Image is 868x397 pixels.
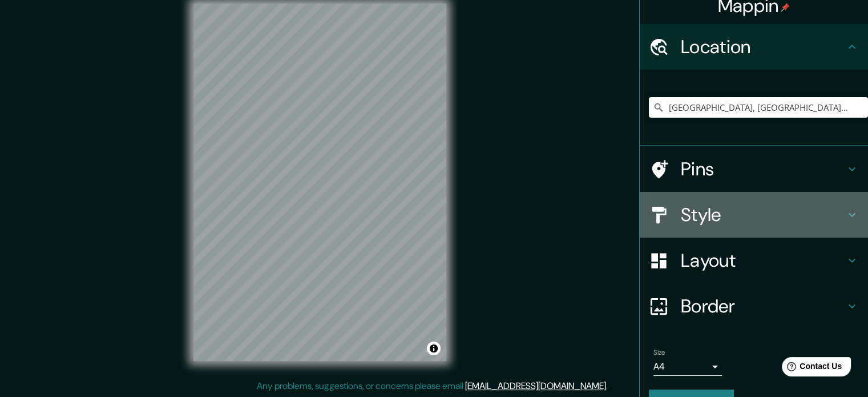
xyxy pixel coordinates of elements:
div: Layout [640,238,868,283]
label: Size [653,348,665,358]
div: Style [640,192,868,238]
p: Any problems, suggestions, or concerns please email . [257,379,608,393]
div: A4 [653,358,722,376]
div: Border [640,283,868,329]
h4: Style [681,203,845,226]
h4: Pins [681,158,845,181]
div: Pins [640,146,868,192]
h4: Location [681,35,845,58]
img: pin-icon.png [781,3,790,12]
div: Location [640,24,868,70]
iframe: Help widget launcher [766,352,855,384]
h4: Layout [681,249,845,272]
div: . [608,379,609,393]
canvas: Map [193,3,446,361]
h4: Border [681,295,845,318]
input: Pick your city or area [649,97,868,118]
a: [EMAIL_ADDRESS][DOMAIN_NAME] [465,380,606,392]
div: . [609,379,612,393]
button: Toggle attribution [427,342,441,355]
